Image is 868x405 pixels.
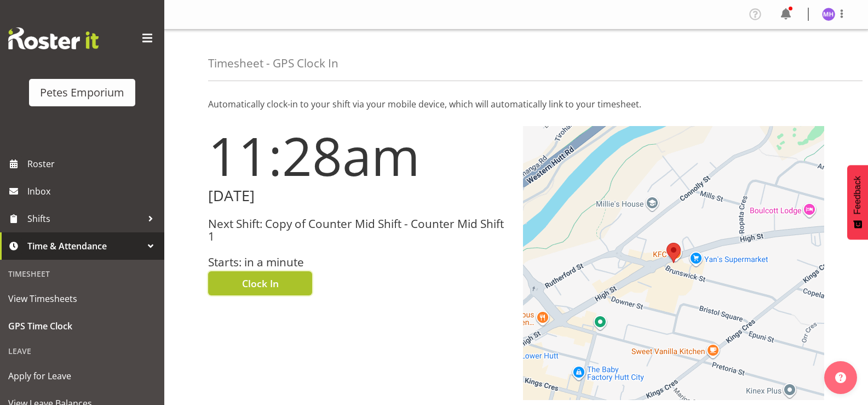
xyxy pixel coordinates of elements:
[208,271,312,295] button: Clock In
[835,372,846,383] img: help-xxl-2.png
[208,256,510,269] h3: Starts: in a minute
[822,8,835,21] img: mackenzie-halford4471.jpg
[8,27,99,49] img: Rosterit website logo
[27,183,159,199] span: Inbox
[208,218,510,243] h3: Next Shift: Copy of Counter Mid Shift - Counter Mid Shift 1
[3,312,162,340] a: GPS Time Clock
[242,276,279,290] span: Clock In
[27,156,159,172] span: Roster
[3,340,162,362] div: Leave
[853,176,863,214] span: Feedback
[208,126,510,185] h1: 11:28am
[8,290,156,307] span: View Timesheets
[27,210,142,227] span: Shifts
[208,187,510,204] h2: [DATE]
[208,57,338,70] h4: Timesheet - GPS Clock In
[208,98,824,111] p: Automatically clock-in to your shift via your mobile device, which will automatically link to you...
[27,238,142,254] span: Time & Attendance
[8,318,156,334] span: GPS Time Clock
[3,362,162,390] a: Apply for Leave
[847,165,868,239] button: Feedback - Show survey
[3,285,162,312] a: View Timesheets
[8,368,156,384] span: Apply for Leave
[40,84,124,101] div: Petes Emporium
[3,263,162,285] div: Timesheet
